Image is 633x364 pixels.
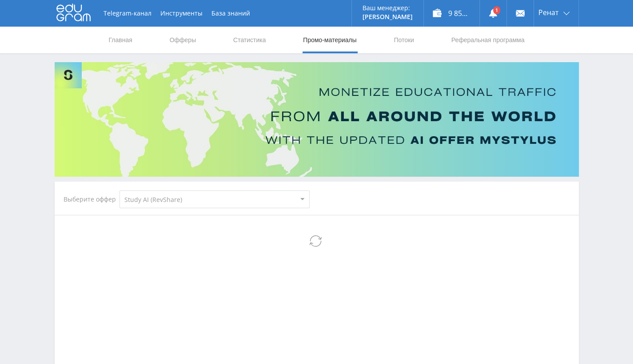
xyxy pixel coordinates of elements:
img: Banner [55,62,579,177]
a: Статистика [232,27,267,53]
a: Промо-материалы [302,27,357,53]
p: Ваш менеджер: [362,4,413,12]
a: Главная [108,27,133,53]
p: [PERSON_NAME] [362,13,413,20]
a: Потоки [393,27,415,53]
a: Офферы [169,27,197,53]
div: Выберите оффер [64,196,119,203]
span: Ренат [538,9,559,16]
a: Реферальная программа [450,27,526,53]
